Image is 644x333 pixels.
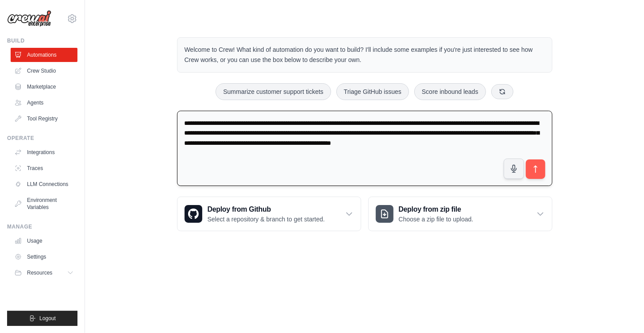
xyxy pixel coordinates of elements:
[11,177,77,191] a: LLM Connections
[11,64,77,78] a: Crew Studio
[39,315,56,322] span: Logout
[11,48,77,62] a: Automations
[7,10,51,27] img: Logo
[185,45,545,65] p: Welcome to Crew! What kind of automation do you want to build? I'll include some examples if you'...
[414,83,486,100] button: Score inbound leads
[216,83,331,100] button: Summarize customer support tickets
[208,204,325,215] h3: Deploy from Github
[399,215,474,224] p: Choose a zip file to upload.
[11,96,77,110] a: Agents
[7,311,77,326] button: Logout
[399,204,474,215] h3: Deploy from zip file
[7,135,77,142] div: Operate
[11,193,77,214] a: Environment Variables
[600,290,644,333] iframe: Chat Widget
[208,215,325,224] p: Select a repository & branch to get started.
[11,266,77,280] button: Resources
[336,83,409,100] button: Triage GitHub issues
[11,80,77,94] a: Marketplace
[11,234,77,248] a: Usage
[27,269,52,276] span: Resources
[11,161,77,175] a: Traces
[7,223,77,230] div: Manage
[7,37,77,44] div: Build
[11,145,77,159] a: Integrations
[11,112,77,126] a: Tool Registry
[11,250,77,264] a: Settings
